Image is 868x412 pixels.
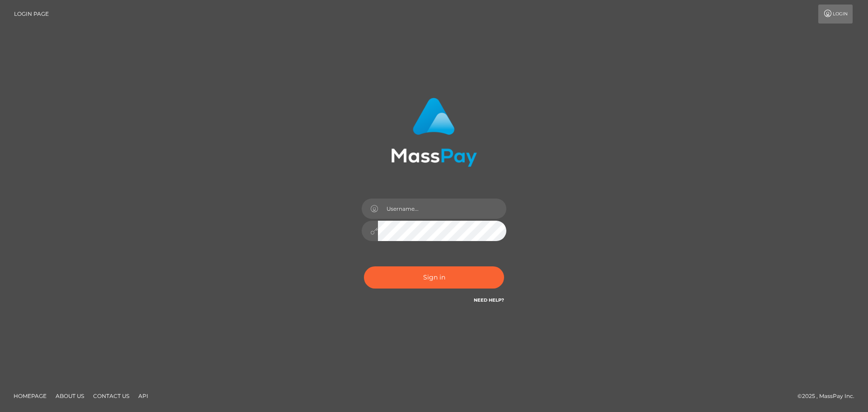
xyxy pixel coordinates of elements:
a: Login [818,5,853,24]
input: Username... [378,199,506,219]
a: Need Help? [474,297,504,303]
button: Sign in [364,266,504,289]
a: About Us [52,389,88,403]
a: API [135,389,152,403]
a: Homepage [10,389,50,403]
a: Contact Us [90,389,133,403]
a: Login Page [14,5,49,24]
div: © 2025 , MassPay Inc. [797,391,861,401]
img: MassPay Login [391,98,477,167]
